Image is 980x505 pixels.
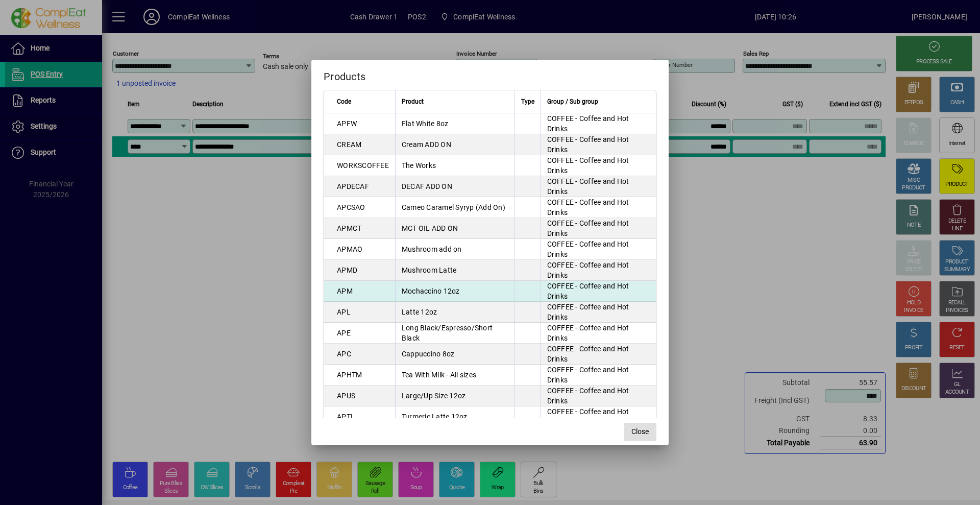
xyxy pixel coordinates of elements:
td: Flat White 8oz [395,113,514,134]
td: COFFEE - Coffee and Hot Drinks [541,176,656,197]
div: APMD [337,265,357,275]
button: Close [624,423,656,441]
span: Close [631,426,649,437]
td: DECAF ADD ON [395,176,514,197]
td: COFFEE - Coffee and Hot Drinks [541,155,656,176]
h2: Products [311,60,669,89]
div: APDECAF [337,181,369,191]
td: COFFEE - Coffee and Hot Drinks [541,344,656,365]
div: APL [337,307,351,317]
span: Product [402,96,424,107]
td: Turmeric Latte 12oz [395,406,514,427]
td: COFFEE - Coffee and Hot Drinks [541,218,656,239]
div: CREAM [337,139,361,150]
td: COFFEE - Coffee and Hot Drinks [541,239,656,260]
div: APC [337,349,351,359]
td: COFFEE - Coffee and Hot Drinks [541,113,656,134]
td: Large/Up Size 12oz [395,386,514,406]
span: Code [337,96,351,107]
div: APCSAO [337,202,365,212]
td: COFFEE - Coffee and Hot Drinks [541,260,656,281]
td: COFFEE - Coffee and Hot Drinks [541,281,656,302]
div: APE [337,328,351,338]
td: MCT OIL ADD ON [395,218,514,239]
td: Mushroom Latte [395,260,514,281]
td: Tea With Milk - All sizes [395,365,514,386]
div: APTL [337,412,355,422]
div: APHTM [337,370,362,380]
td: The Works [395,155,514,176]
span: Type [521,96,534,107]
td: Cream ADD ON [395,134,514,155]
td: COFFEE - Coffee and Hot Drinks [541,365,656,386]
span: Group / Sub group [547,96,598,107]
td: Cameo Caramel Syryp (Add On) [395,197,514,218]
td: COFFEE - Coffee and Hot Drinks [541,197,656,218]
td: Cappuccino 8oz [395,344,514,365]
td: COFFEE - Coffee and Hot Drinks [541,386,656,406]
td: COFFEE - Coffee and Hot Drinks [541,302,656,323]
td: COFFEE - Coffee and Hot Drinks [541,134,656,155]
div: APFW [337,118,357,129]
div: APM [337,286,353,296]
td: COFFEE - Coffee and Hot Drinks [541,323,656,344]
td: Mushroom add on [395,239,514,260]
td: Latte 12oz [395,302,514,323]
td: Mochaccino 12oz [395,281,514,302]
div: APMAO [337,244,362,254]
td: COFFEE - Coffee and Hot Drinks [541,406,656,427]
div: APMCT [337,223,361,233]
div: APUS [337,391,355,401]
td: Long Black/Espresso/Short Black [395,323,514,344]
div: WORKSCOFFEE [337,160,389,171]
